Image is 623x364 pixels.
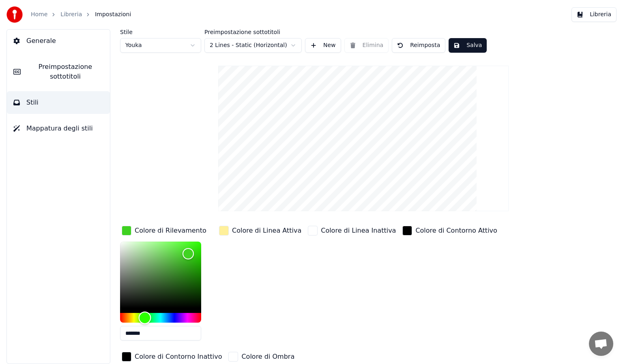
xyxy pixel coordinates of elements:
div: Colore di Contorno Inattivo [135,352,222,362]
button: Reimposta [392,38,445,53]
button: Colore di Contorno Inattivo [120,350,223,363]
button: Preimpostazione sottotitoli [7,56,110,88]
button: Colore di Linea Inattiva [306,224,397,237]
span: Preimpostazione sottotitoli [27,62,103,81]
div: Hue [120,313,201,323]
button: Stili [7,91,110,114]
label: Stile [120,29,201,35]
label: Preimpostazione sottotitoli [204,29,302,35]
button: Colore di Contorno Attivo [401,224,498,237]
div: Colore di Linea Attiva [232,226,301,236]
button: Colore di Ombra [227,350,296,363]
span: Generale [26,36,56,46]
button: Colore di Rilevamento [120,224,208,237]
div: Colore di Ombra [241,352,294,362]
button: Mappatura degli stili [7,117,110,140]
div: Colore di Rilevamento [135,226,206,236]
a: Home [31,11,47,19]
button: Generale [7,30,110,52]
a: Libreria [60,11,82,19]
button: Libreria [571,7,617,22]
span: Stili [26,98,39,107]
div: Colore di Contorno Attivo [415,226,497,236]
button: Salva [449,38,487,53]
div: Color [120,242,201,308]
span: Mappatura degli stili [26,124,93,133]
div: Aprire la chat [589,332,613,356]
img: youka [6,6,23,23]
div: Colore di Linea Inattiva [321,226,396,236]
button: New [305,38,341,53]
span: Impostazioni [95,11,131,19]
nav: breadcrumb [31,11,131,19]
button: Colore di Linea Attiva [217,224,303,237]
